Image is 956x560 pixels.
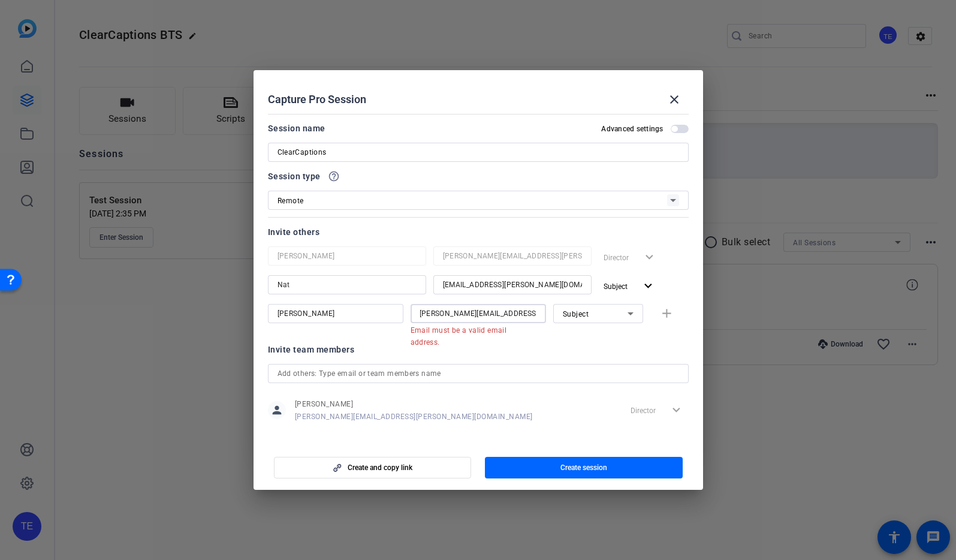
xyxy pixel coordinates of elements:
mat-icon: person [268,401,286,419]
span: [PERSON_NAME] [295,399,533,409]
span: Session type [268,169,321,183]
span: [PERSON_NAME][EMAIL_ADDRESS][PERSON_NAME][DOMAIN_NAME] [295,412,533,421]
div: Session name [268,121,325,136]
span: Remote [278,197,304,205]
mat-icon: close [667,92,681,107]
input: Add others: Type email or team members name [278,366,679,381]
mat-icon: help_outline [328,170,340,182]
input: Email... [443,278,582,292]
span: Create session [560,463,607,472]
input: Email... [420,306,536,321]
input: Name... [278,278,417,292]
span: Subject [604,282,628,291]
div: Capture Pro Session [268,85,689,114]
mat-icon: expand_more [641,279,656,294]
span: Subject [563,310,589,318]
input: Enter Session Name [278,145,679,159]
div: Invite others [268,225,689,239]
span: Create and copy link [348,463,412,472]
mat-error: Email must be a valid email address. [411,323,536,348]
input: Email... [443,249,582,263]
button: Subject [599,275,661,297]
button: Create session [485,457,683,478]
div: Invite team members [268,342,689,357]
input: Name... [278,249,417,263]
button: Create and copy link [274,457,472,478]
input: Name... [278,306,394,321]
h2: Advanced settings [601,124,663,134]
